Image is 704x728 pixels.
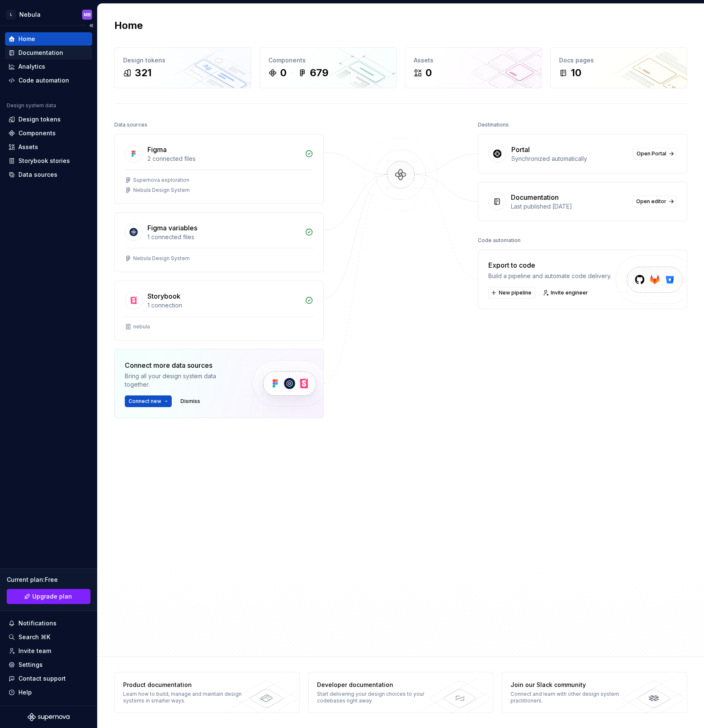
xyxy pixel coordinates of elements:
[18,143,38,151] div: Assets
[540,287,592,299] a: Invite engineer
[425,66,432,80] div: 0
[18,619,57,627] div: Notifications
[5,113,92,126] a: Design tokens
[5,672,92,685] button: Contact support
[559,56,678,65] div: Docs pages
[2,5,95,23] button: LNebulaMB
[18,76,69,85] div: Code automation
[18,647,51,655] div: Invite team
[18,661,43,669] div: Settings
[85,20,97,31] button: Collapse sidebar
[488,272,611,280] div: Build a pipeline and automate code delivery.
[18,688,32,697] div: Help
[5,686,92,699] button: Help
[125,360,238,370] div: Connect more data sources
[5,154,92,168] a: Storybook stories
[114,119,147,131] div: Data sources
[5,60,92,73] a: Analytics
[125,372,238,389] div: Bring all your design system data together.
[5,168,92,181] a: Data sources
[268,56,388,65] div: Components
[511,155,628,163] div: Synchronized automatically
[147,223,197,233] div: Figma variables
[502,672,687,713] a: Join our Slack communityConnect and learn with other design system practitioners.
[114,19,143,32] h2: Home
[133,255,190,262] div: Nebula Design System
[114,281,324,341] a: Storybook1 connectionnebula
[5,630,92,644] button: Search ⌘K
[280,66,286,80] div: 0
[317,681,439,689] div: Developer documentation
[147,301,300,310] div: 1 connection
[133,177,189,183] div: Supernova exploration
[511,681,632,689] div: Join our Slack community
[7,102,56,109] div: Design system data
[147,155,300,163] div: 2 connected files
[18,115,61,124] div: Design tokens
[129,398,161,405] span: Connect new
[5,126,92,140] a: Components
[18,35,35,43] div: Home
[125,395,172,407] button: Connect new
[488,260,611,270] div: Export to code
[488,287,535,299] button: New pipeline
[114,212,324,272] a: Figma variables1 connected filesNebula Design System
[147,145,167,155] div: Figma
[18,170,57,179] div: Data sources
[405,47,542,88] a: Assets0
[5,140,92,154] a: Assets
[18,674,66,683] div: Contact support
[260,47,397,88] a: Components0679
[550,47,687,88] a: Docs pages10
[478,235,521,246] div: Code automation
[511,691,632,704] div: Connect and learn with other design system practitioners.
[18,633,50,641] div: Search ⌘K
[123,56,242,65] div: Design tokens
[511,202,627,211] div: Last published [DATE]
[18,157,70,165] div: Storybook stories
[84,11,91,18] div: MB
[633,148,677,160] a: Open Portal
[5,658,92,671] a: Settings
[6,10,16,20] div: L
[19,10,41,19] div: Nebula
[414,56,533,65] div: Assets
[7,589,90,604] button: Upgrade plan
[5,74,92,87] a: Code automation
[317,691,439,704] div: Start delivering your design choices to your codebases right away.
[114,672,300,713] a: Product documentationLearn how to build, manage and maintain design systems in smarter ways.
[123,681,245,689] div: Product documentation
[28,713,70,721] svg: Supernova Logo
[181,398,200,405] span: Dismiss
[637,150,666,157] span: Open Portal
[310,66,328,80] div: 679
[147,291,181,301] div: Storybook
[32,592,72,601] span: Upgrade plan
[177,395,204,407] button: Dismiss
[5,32,92,46] a: Home
[632,196,677,207] a: Open editor
[114,47,251,88] a: Design tokens321
[5,644,92,658] a: Invite team
[123,691,245,704] div: Learn how to build, manage and maintain design systems in smarter ways.
[511,192,559,202] div: Documentation
[5,617,92,630] button: Notifications
[636,198,666,205] span: Open editor
[551,289,588,296] span: Invite engineer
[478,119,509,131] div: Destinations
[5,46,92,59] a: Documentation
[18,129,56,137] div: Components
[18,49,63,57] div: Documentation
[571,66,581,80] div: 10
[499,289,531,296] span: New pipeline
[308,672,494,713] a: Developer documentationStart delivering your design choices to your codebases right away.
[133,187,190,194] div: Nebula Design System
[511,145,530,155] div: Portal
[133,323,150,330] div: nebula
[7,576,90,584] div: Current plan : Free
[18,62,45,71] div: Analytics
[114,134,324,204] a: Figma2 connected filesSupernova explorationNebula Design System
[135,66,152,80] div: 321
